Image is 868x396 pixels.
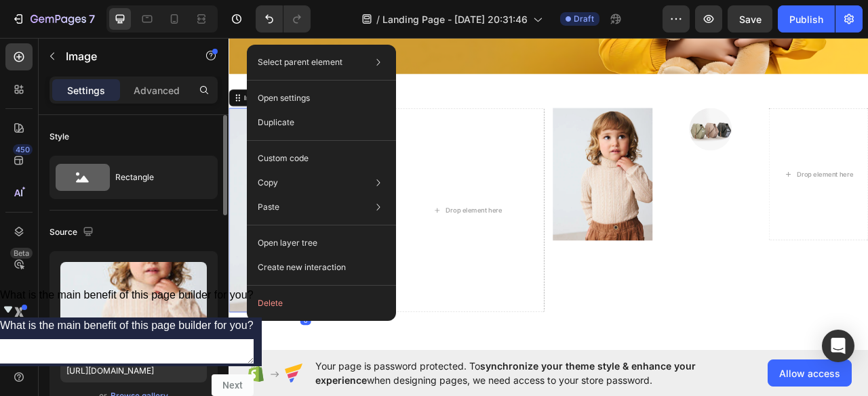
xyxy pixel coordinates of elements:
button: Save [728,5,772,32]
div: Beta [10,248,33,259]
p: Image [66,48,181,64]
div: Undo/Redo [256,5,311,32]
img: preview-image [60,262,207,347]
img: image_demo.jpg [586,95,640,150]
button: 7 [5,5,101,32]
span: Your page is password protected. To when designing pages, we need access to your store password. [315,359,749,387]
div: Drop element here [723,175,795,185]
button: Delete [252,291,391,315]
span: Draft [574,13,594,25]
div: Style [50,131,69,143]
iframe: Design area [229,33,868,355]
button: Publish [778,5,835,32]
div: Source [50,223,96,242]
div: 0 [91,361,104,372]
img: gempages_586509821285499739-789b9439-9437-4240-b237-8ee46b8413c7.webp [412,95,539,264]
span: Landing Page - [DATE] 20:31:46 [382,12,528,26]
p: Open layer tree [258,237,317,249]
button: Allow access [768,359,852,387]
p: Duplicate [258,116,294,129]
div: Drop element here [276,220,348,231]
div: Open Intercom Messenger [822,330,854,362]
div: Rectangle [115,162,198,193]
p: Paste [258,201,279,213]
p: Select parent element [258,56,342,68]
p: Advanced [134,83,180,97]
p: Copy [258,177,278,189]
p: 7 [89,11,95,27]
span: synchronize your theme style & enhance your experience [315,360,696,386]
span: Save [739,14,762,25]
span: Allow access [779,366,840,380]
span: / [376,12,380,26]
p: Settings [67,83,105,97]
p: Create new interaction [258,261,346,274]
p: Custom code [258,152,309,164]
div: 450 [13,144,33,155]
p: Open settings [258,92,310,104]
div: Publish [789,12,823,26]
